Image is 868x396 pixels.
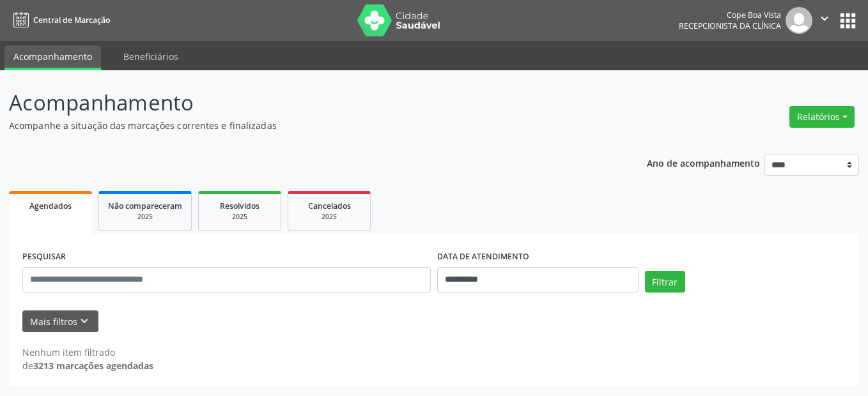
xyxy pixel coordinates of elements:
label: PESQUISAR [22,247,66,267]
span: Recepcionista da clínica [679,20,781,31]
span: Resolvidos [220,201,260,211]
div: 2025 [208,212,272,222]
button: Filtrar [645,271,685,293]
strong: 3213 marcações agendadas [33,360,153,372]
i:  [818,11,832,26]
p: Ano de acompanhamento [647,155,760,171]
label: DATA DE ATENDIMENTO [437,247,529,267]
i: keyboard_arrow_down [77,314,91,328]
a: Beneficiários [114,45,187,68]
span: Não compareceram [108,201,182,211]
p: Acompanhamento [9,87,604,119]
div: de [22,359,153,372]
span: Central de Marcação [33,15,110,26]
p: Acompanhe a situação das marcações correntes e finalizadas [9,119,604,132]
button: Mais filtroskeyboard_arrow_down [22,310,98,333]
div: 2025 [108,212,182,222]
button: Relatórios [789,106,855,128]
a: Acompanhamento [4,45,101,70]
div: Cope Boa Vista [679,10,781,20]
button: apps [837,10,859,32]
div: 2025 [297,212,361,222]
span: Agendados [29,201,72,211]
button:  [812,7,837,34]
span: Cancelados [308,201,351,211]
img: img [786,7,812,34]
a: Central de Marcação [9,10,110,31]
div: Nenhum item filtrado [22,346,153,359]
